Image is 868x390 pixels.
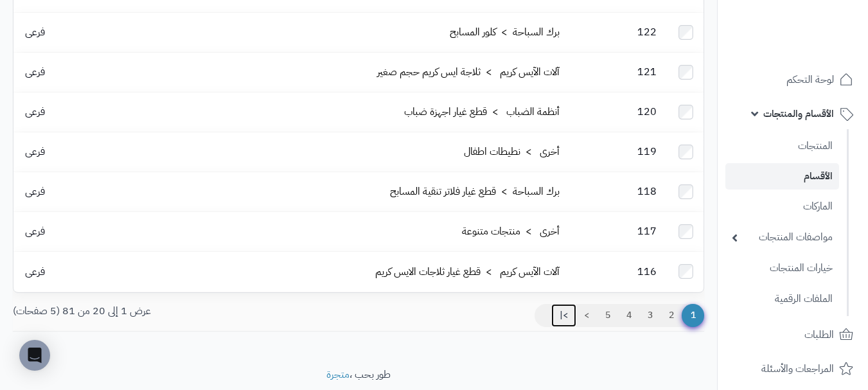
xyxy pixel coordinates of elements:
[618,304,640,327] a: 4
[450,24,560,40] a: برك السباحة > كلور المسابح
[631,144,663,159] span: 119
[631,184,663,199] span: 118
[725,285,839,313] a: الملفات الرقمية
[725,319,860,350] a: الطلبات
[725,254,839,282] a: خيارات المنتجات
[19,24,51,40] span: فرعى
[631,264,663,279] span: 116
[725,193,839,220] a: الماركات
[19,340,50,371] div: Open Intercom Messenger
[631,24,663,40] span: 122
[631,224,663,239] span: 117
[631,104,663,120] span: 120
[804,326,834,344] span: الطلبات
[576,304,598,327] a: >
[375,264,560,279] a: آلات الآيس كريم > قطع غيار ثلاجات الايس كريم
[631,64,663,80] span: 121
[19,104,51,120] span: فرعى
[19,64,51,80] span: فرعى
[404,104,560,120] a: أنظمة الضباب > قطع غيار اجهزة ضباب
[725,64,860,95] a: لوحة التحكم
[725,132,839,160] a: المنتجات
[19,184,51,199] span: فرعى
[761,360,834,378] span: المراجعات والأسئلة
[326,367,350,382] a: متجرة
[377,64,560,80] a: آلات الآيس كريم > ثلاجة ايس كريم حجم صغير
[763,105,834,123] span: الأقسام والمنتجات
[464,144,560,159] a: أخرى > نطيطات اطفال
[3,304,359,319] div: عرض 1 إلى 20 من 81 (5 صفحات)
[390,184,560,199] a: برك السباحة > قطع غيار فلاتر تنقية المسابح
[786,71,834,89] span: لوحة التحكم
[597,304,619,327] a: 5
[682,304,704,327] span: 1
[19,144,51,159] span: فرعى
[551,304,576,327] a: >|
[660,304,682,327] a: 2
[725,163,839,190] a: الأقسام
[19,264,51,279] span: فرعى
[462,224,560,239] a: أخرى > منتجات متنوعة
[725,224,839,251] a: مواصفات المنتجات
[19,224,51,239] span: فرعى
[639,304,661,327] a: 3
[725,353,860,384] a: المراجعات والأسئلة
